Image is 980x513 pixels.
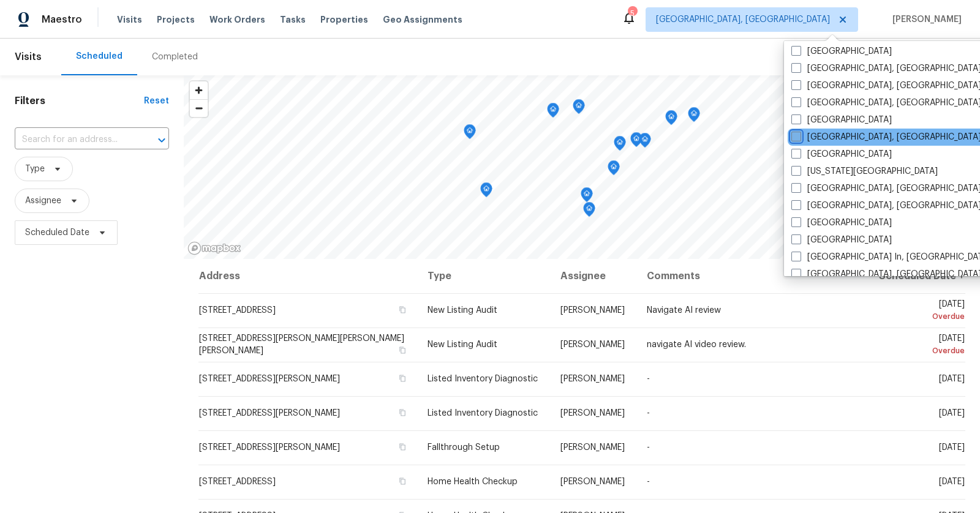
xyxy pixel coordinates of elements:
[647,443,650,452] span: -
[560,443,625,452] span: [PERSON_NAME]
[117,13,142,26] span: Visits
[397,407,408,418] button: Copy Address
[630,132,643,151] div: Map marker
[199,477,276,486] span: [STREET_ADDRESS]
[547,103,559,122] div: Map marker
[581,187,593,206] div: Map marker
[939,477,965,486] span: [DATE]
[876,300,965,323] span: [DATE]
[428,409,538,418] span: Listed Inventory Diagnostic
[428,306,497,315] span: New Listing Audit
[656,13,830,26] span: [GEOGRAPHIC_DATA], [GEOGRAPHIC_DATA]
[157,13,195,26] span: Projects
[383,13,462,26] span: Geo Assignments
[428,443,500,452] span: Fallthrough Setup
[480,182,492,201] div: Map marker
[688,107,700,126] div: Map marker
[428,340,497,349] span: New Listing Audit
[190,81,208,99] button: Zoom in
[198,259,418,293] th: Address
[876,345,965,357] div: Overdue
[560,306,625,315] span: [PERSON_NAME]
[428,375,538,383] span: Listed Inventory Diagnostic
[397,373,408,384] button: Copy Address
[280,15,306,24] span: Tasks
[791,114,892,126] label: [GEOGRAPHIC_DATA]
[428,477,518,486] span: Home Health Checkup
[665,110,677,129] div: Map marker
[153,132,170,149] button: Open
[647,306,721,315] span: Navigate AI review
[76,50,123,62] div: Scheduled
[573,99,585,118] div: Map marker
[876,334,965,357] span: [DATE]
[209,13,265,26] span: Work Orders
[560,477,625,486] span: [PERSON_NAME]
[144,95,169,107] div: Reset
[25,195,61,207] span: Assignee
[791,234,892,246] label: [GEOGRAPHIC_DATA]
[791,165,938,178] label: [US_STATE][GEOGRAPHIC_DATA]
[637,259,867,293] th: Comments
[199,306,276,315] span: [STREET_ADDRESS]
[199,443,340,452] span: [STREET_ADDRESS][PERSON_NAME]
[939,443,965,452] span: [DATE]
[939,409,965,418] span: [DATE]
[184,75,980,259] canvas: Map
[190,100,208,117] span: Zoom out
[939,375,965,383] span: [DATE]
[876,310,965,323] div: Overdue
[199,334,404,355] span: [STREET_ADDRESS][PERSON_NAME][PERSON_NAME][PERSON_NAME]
[551,259,636,293] th: Assignee
[15,95,144,107] h1: Filters
[639,133,651,152] div: Map marker
[42,13,82,26] span: Maestro
[791,217,892,229] label: [GEOGRAPHIC_DATA]
[397,441,408,452] button: Copy Address
[320,13,368,26] span: Properties
[397,476,408,487] button: Copy Address
[199,375,340,383] span: [STREET_ADDRESS][PERSON_NAME]
[560,375,625,383] span: [PERSON_NAME]
[15,130,135,149] input: Search for an address...
[397,345,408,356] button: Copy Address
[647,409,650,418] span: -
[628,7,636,20] div: 5
[25,227,89,239] span: Scheduled Date
[15,43,42,70] span: Visits
[614,136,626,155] div: Map marker
[25,163,45,175] span: Type
[152,51,198,63] div: Completed
[608,160,620,179] div: Map marker
[418,259,551,293] th: Type
[464,124,476,143] div: Map marker
[397,304,408,315] button: Copy Address
[199,409,340,418] span: [STREET_ADDRESS][PERSON_NAME]
[791,45,892,58] label: [GEOGRAPHIC_DATA]
[647,340,746,349] span: navigate AI video review.
[560,340,625,349] span: [PERSON_NAME]
[560,409,625,418] span: [PERSON_NAME]
[583,202,595,221] div: Map marker
[888,13,962,26] span: [PERSON_NAME]
[190,99,208,117] button: Zoom out
[187,241,241,255] a: Mapbox homepage
[647,375,650,383] span: -
[647,477,650,486] span: -
[867,259,965,293] th: Scheduled Date ↑
[791,148,892,160] label: [GEOGRAPHIC_DATA]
